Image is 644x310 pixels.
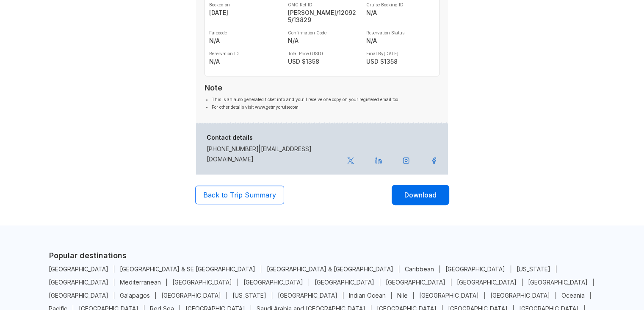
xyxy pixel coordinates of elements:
li: For other details visit www.getmycruisecom [212,103,439,111]
div: | [202,134,342,164]
a: Caribbean [399,265,440,273]
li: This is an auto generated ticket info and you’ll receive one copy on your registered email too [212,96,439,103]
label: Reservation ID [209,51,278,56]
a: [GEOGRAPHIC_DATA] [451,279,522,286]
a: [GEOGRAPHIC_DATA] & SE [GEOGRAPHIC_DATA] [114,265,261,273]
a: [US_STATE] [511,265,556,273]
a: [GEOGRAPHIC_DATA] [43,292,114,299]
a: Galapagos [114,292,156,299]
h5: Popular destinations [49,251,595,260]
label: Booked on [209,2,278,7]
a: [GEOGRAPHIC_DATA] [414,292,485,299]
strong: N/A [209,58,278,65]
a: [GEOGRAPHIC_DATA] [43,279,114,286]
a: [GEOGRAPHIC_DATA] [167,279,238,286]
strong: [PERSON_NAME]/120925/13829 [288,9,357,23]
a: [GEOGRAPHIC_DATA] [43,265,114,273]
strong: N/A [288,37,357,44]
a: Nile [392,292,414,299]
span: Download [404,190,437,200]
strong: USD $ 1358 [366,58,435,65]
label: Total Price (USD) [288,51,357,56]
a: [GEOGRAPHIC_DATA] [485,292,556,299]
button: Back to Trip Summary [195,186,284,204]
label: Farecode [209,30,278,35]
a: [PHONE_NUMBER] [207,145,259,152]
label: Reservation Status [366,30,435,35]
strong: [DATE] [209,9,278,16]
strong: N/A [366,9,435,16]
label: Final By [DATE] [366,51,435,56]
a: [GEOGRAPHIC_DATA] [272,292,343,299]
h3: Note [205,83,439,92]
a: Indian Ocean [343,292,392,299]
strong: N/A [209,37,278,44]
label: GMC Ref ID [288,2,357,7]
button: Download [392,185,449,205]
a: [GEOGRAPHIC_DATA] [380,279,451,286]
a: [GEOGRAPHIC_DATA] & [GEOGRAPHIC_DATA] [261,265,399,273]
strong: USD $ 1358 [288,58,357,65]
a: [GEOGRAPHIC_DATA] [522,279,594,286]
strong: N/A [366,37,435,44]
label: Confirmation Code [288,30,357,35]
a: Oceania [556,292,591,299]
a: Mediterranean [114,279,167,286]
a: [GEOGRAPHIC_DATA] [440,265,511,273]
a: [GEOGRAPHIC_DATA] [238,279,309,286]
h6: Contact details [207,134,337,141]
label: Cruise Booking ID [366,2,435,7]
a: [GEOGRAPHIC_DATA] [309,279,380,286]
a: [GEOGRAPHIC_DATA] [156,292,227,299]
a: [US_STATE] [227,292,272,299]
